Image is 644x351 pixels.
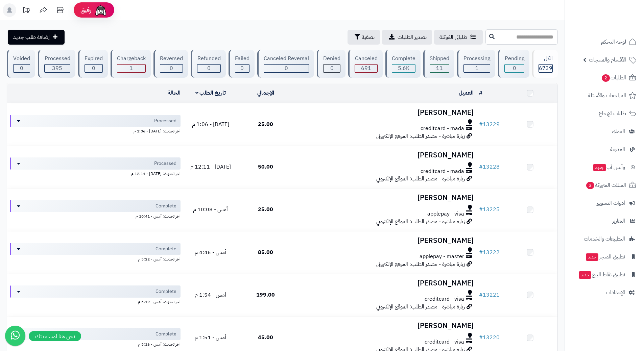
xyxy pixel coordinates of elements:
div: 1 [117,65,145,72]
span: طلبات الإرجاع [599,109,626,118]
a: العملاء [569,123,640,140]
div: Refunded [197,55,220,62]
a: لوحة التحكم [569,34,640,50]
a: Refunded 0 [189,50,227,78]
span: 1 [475,64,479,72]
a: #13225 [479,205,500,214]
div: Shipped [430,55,449,62]
a: Denied 0 [315,50,347,78]
a: Canceled Reversal 0 [256,50,315,78]
span: 199.00 [256,291,275,299]
span: 0 [92,64,95,72]
span: زيارة مباشرة - مصدر الطلب: الموقع الإلكتروني [376,175,465,183]
a: الكل6739 [531,50,559,78]
a: تحديثات المنصة [18,3,35,19]
span: 45.00 [258,333,273,342]
a: تاريخ الطلب [195,89,226,97]
span: أمس - 10:08 م [193,205,228,214]
span: 85.00 [258,248,273,256]
span: # [479,205,483,214]
div: Voided [13,55,30,62]
a: أدوات التسويق [569,195,640,211]
span: الطلبات [601,73,626,82]
span: 11 [436,64,443,72]
span: # [479,120,483,128]
a: #13229 [479,120,500,128]
span: [DATE] - 12:11 م [190,163,231,171]
span: جديد [586,253,598,261]
div: Chargeback [117,55,146,62]
span: جديد [579,271,591,279]
div: اخر تحديث: [DATE] - 1:06 م [10,127,181,134]
div: Pending [504,55,524,62]
span: Processed [154,118,176,124]
div: 0 [505,65,524,72]
a: تصدير الطلبات [382,30,432,45]
a: الطلبات2 [569,70,640,86]
a: #13220 [479,333,500,342]
div: 11 [430,65,449,72]
div: 0 [160,65,183,72]
div: 1 [464,65,490,72]
div: اخر تحديث: [DATE] - 12:11 م [10,170,181,177]
span: # [479,333,483,342]
a: Pending 0 [497,50,530,78]
h3: [PERSON_NAME] [296,237,474,245]
h3: [PERSON_NAME] [296,279,474,287]
span: creditcard - mada [421,125,464,132]
span: 6739 [539,64,552,72]
span: Processed [154,160,176,167]
span: # [479,248,483,256]
span: [DATE] - 1:06 م [192,120,229,128]
a: التقارير [569,213,640,229]
span: creditcard - visa [425,295,464,303]
div: 0 [235,65,249,72]
a: المراجعات والأسئلة [569,87,640,104]
img: ai-face.png [94,3,108,17]
span: زيارة مباشرة - مصدر الطلب: الموقع الإلكتروني [376,218,465,226]
span: 0 [20,64,23,72]
span: زيارة مباشرة - مصدر الطلب: الموقع الإلكتروني [376,260,465,268]
span: تطبيق نقاط البيع [578,270,625,279]
a: Voided 0 [5,50,37,78]
h3: [PERSON_NAME] [296,194,474,202]
span: تصفية [362,33,375,41]
div: Failed [235,55,249,62]
a: Expired 0 [77,50,109,78]
span: 5.6K [398,64,409,72]
span: المدونة [610,145,625,154]
a: وآتس آبجديد [569,159,640,175]
span: 0 [170,64,173,72]
div: 0 [197,65,220,72]
a: Shipped 11 [422,50,456,78]
div: Expired [85,55,103,62]
span: 0 [330,64,334,72]
a: Processing 1 [456,50,497,78]
div: اخر تحديث: أمس - 10:41 م [10,212,181,219]
span: إضافة طلب جديد [13,33,50,41]
span: السلات المتروكة [586,180,626,190]
span: الأقسام والمنتجات [589,55,626,65]
span: 691 [361,64,371,72]
span: طلباتي المُوكلة [439,33,467,41]
a: Reversed 0 [152,50,189,78]
span: لوحة التحكم [601,37,626,47]
span: وآتس آب [593,162,625,172]
a: السلات المتروكة3 [569,177,640,193]
h3: [PERSON_NAME] [296,151,474,159]
a: Processed 395 [37,50,76,78]
span: أمس - 1:51 م [195,333,226,342]
span: 0 [513,64,516,72]
div: اخر تحديث: أمس - 5:16 م [10,340,181,347]
span: زيارة مباشرة - مصدر الطلب: الموقع الإلكتروني [376,303,465,311]
span: التطبيقات والخدمات [584,234,625,244]
span: 25.00 [258,120,273,128]
span: تصدير الطلبات [398,33,427,41]
span: أمس - 1:54 م [195,291,226,299]
a: الإجمالي [257,89,274,97]
span: 2 [602,74,610,82]
span: أمس - 4:46 م [195,248,226,256]
span: creditcard - mada [421,168,464,175]
span: أدوات التسويق [596,198,625,208]
a: # [479,89,482,97]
